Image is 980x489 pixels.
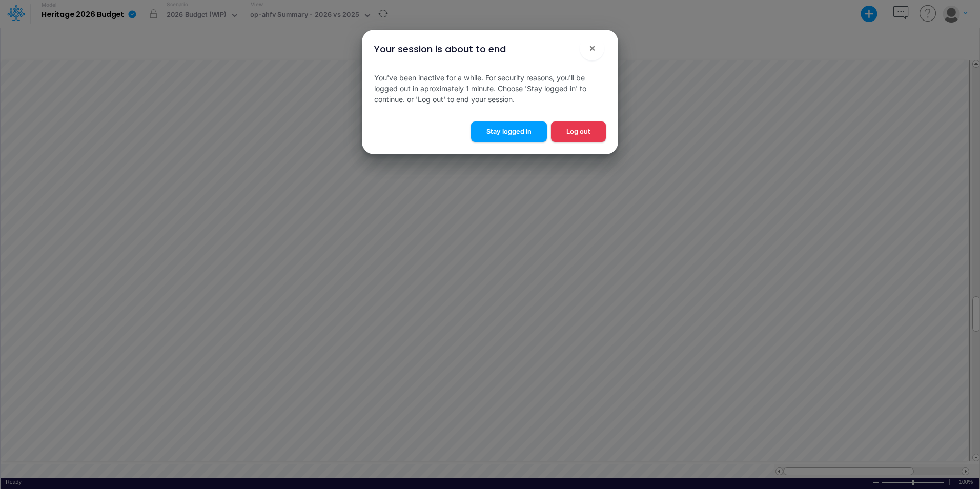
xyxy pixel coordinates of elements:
button: Close [580,36,604,60]
span: × [589,42,596,54]
button: Stay logged in [471,121,547,141]
button: Log out [551,121,606,141]
div: Your session is about to end [374,42,506,56]
div: You've been inactive for a while. For security reasons, you'll be logged out in aproximately 1 mi... [366,64,614,113]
